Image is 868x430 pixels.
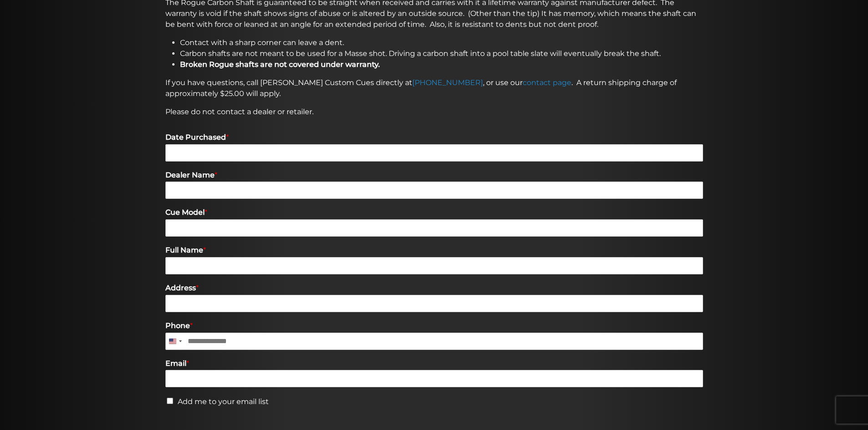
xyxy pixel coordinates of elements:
[165,333,703,350] input: Phone
[180,48,703,59] li: Carbon shafts are not meant to be used for a Masse shot. Driving a carbon shaft into a pool table...
[180,37,703,48] li: Contact with a sharp corner can leave a dent.
[180,60,380,69] strong: Broken Rogue shafts are not covered under warranty.
[165,208,703,218] label: Cue Model
[523,78,571,87] a: contact page
[165,133,703,142] label: Date Purchased
[165,333,185,350] button: Selected country
[412,78,483,87] a: [PHONE_NUMBER]
[165,321,703,331] label: Phone
[165,77,703,99] p: If you have questions, call [PERSON_NAME] Custom Cues directly at , or use our . A return shippin...
[165,246,703,255] label: Full Name
[165,359,703,369] label: Email
[165,106,703,117] p: Please do not contact a dealer or retailer.
[165,171,703,180] label: Dealer Name
[178,397,269,406] label: Add me to your email list
[165,283,703,293] label: Address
